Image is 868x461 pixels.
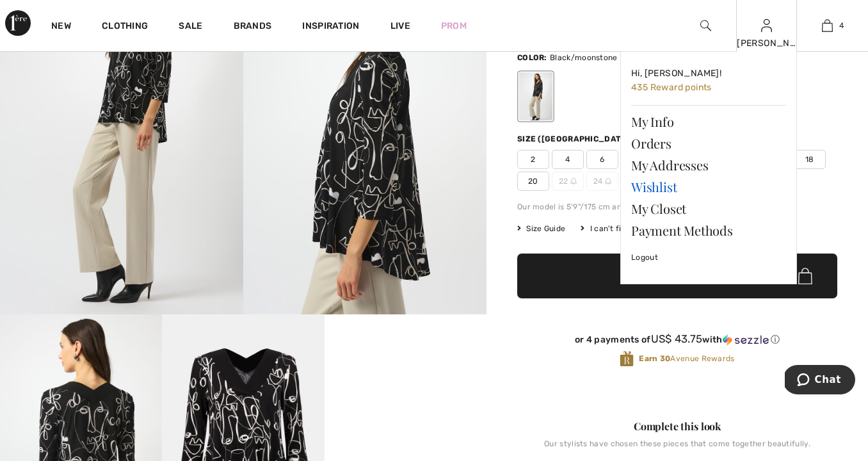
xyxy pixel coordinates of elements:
[631,62,786,100] a: Hi, [PERSON_NAME]! 435 Reward points
[822,18,833,33] img: My Bag
[302,20,359,34] span: Inspiration
[631,133,786,154] a: Orders
[517,254,837,298] button: Add to Bag
[631,111,786,133] a: My Info
[639,353,734,364] span: Avenue Rewards
[761,18,772,33] img: My Info
[737,36,796,50] div: [PERSON_NAME]
[794,150,826,169] span: 18
[798,268,812,284] img: Bag.svg
[798,18,857,33] a: 4
[179,20,202,34] a: Sale
[631,176,786,198] a: Wishlist
[631,241,786,273] a: Logout
[761,19,772,31] a: Sign In
[517,133,731,145] div: Size ([GEOGRAPHIC_DATA]/[GEOGRAPHIC_DATA]):
[517,201,837,213] div: Our model is 5'9"/175 cm and wears a size 6.
[586,150,618,169] span: 6
[102,20,148,34] a: Clothing
[723,334,769,346] img: Sezzle
[631,82,712,93] span: 435 Reward points
[517,333,837,346] div: or 4 payments of with
[581,223,661,234] div: I can't find my size
[700,18,711,33] img: search the website
[325,314,486,396] video: Your browser does not support the video tag.
[441,19,467,33] a: Prom
[550,53,618,62] span: Black/moonstone
[517,223,565,234] span: Size Guide
[631,154,786,176] a: My Addresses
[620,350,634,368] img: Avenue Rewards
[234,20,272,34] a: Brands
[517,172,549,191] span: 20
[651,332,703,345] span: US$ 43.75
[586,172,618,191] span: 24
[517,333,837,350] div: or 4 payments ofUS$ 43.75withSezzle Click to learn more about Sezzle
[517,150,549,169] span: 2
[517,53,547,62] span: Color:
[51,20,71,34] a: New
[552,150,584,169] span: 4
[517,419,837,434] div: Complete this look
[785,365,855,397] iframe: Opens a widget where you can chat to one of our agents
[552,172,584,191] span: 22
[631,198,786,220] a: My Closet
[5,10,31,36] img: 1ère Avenue
[519,72,552,120] div: Black/moonstone
[517,439,837,458] div: Our stylists have chosen these pieces that come together beautifully.
[839,20,844,31] span: 4
[631,220,786,241] a: Payment Methods
[631,68,721,79] span: Hi, [PERSON_NAME]!
[390,19,410,33] a: Live
[570,178,577,184] img: ring-m.svg
[639,354,670,363] strong: Earn 30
